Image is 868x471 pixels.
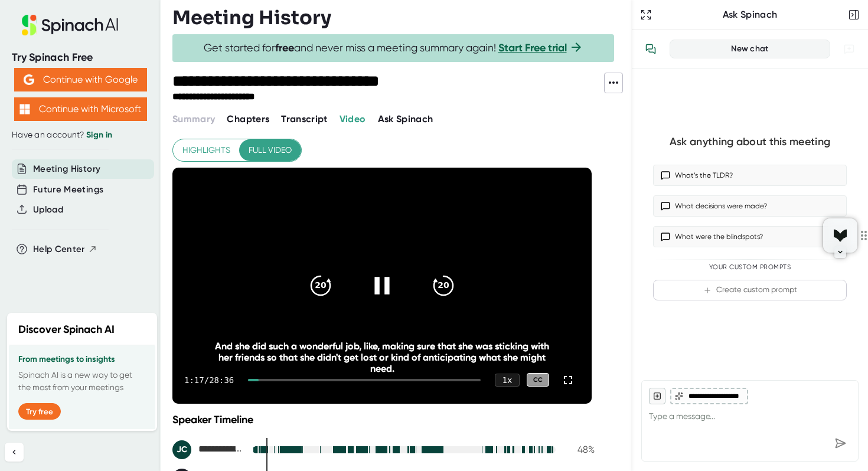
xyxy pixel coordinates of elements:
button: What were the blindspots? [653,226,847,247]
div: And she did such a wonderful job, like, making sure that she was sticking with her friends so tha... [214,341,550,374]
span: Video [340,113,366,125]
span: Summary [172,113,215,125]
div: Try Spinach Free [12,51,149,64]
button: Collapse sidebar [5,443,24,462]
span: Transcript [281,113,328,125]
div: Speaker Timeline [172,413,595,426]
div: 48 % [565,444,595,455]
span: Full video [249,143,292,158]
div: Send message [830,433,851,454]
div: Jennifer Cain [172,440,243,459]
h2: Discover Spinach AI [18,322,115,338]
button: Chapters [227,112,269,126]
button: Help Center [33,243,97,256]
button: What decisions were made? [653,195,847,217]
button: View conversation history [639,37,663,61]
div: 1:17 / 28:36 [184,375,234,385]
div: JC [172,440,191,459]
a: Sign in [86,130,112,140]
b: free [275,41,294,54]
button: Create custom prompt [653,280,847,300]
button: Close conversation sidebar [846,6,862,23]
h3: Meeting History [172,6,331,29]
p: Spinach AI is a new way to get the most from your meetings [18,369,146,394]
button: Highlights [173,139,240,161]
button: Try free [18,403,61,420]
div: 1 x [495,374,520,387]
span: Help Center [33,243,85,256]
button: Continue with Google [14,68,147,91]
button: Upload [33,203,63,217]
button: Summary [172,112,215,126]
div: New chat [677,44,823,54]
div: Ask Spinach [654,9,846,21]
button: Transcript [281,112,328,126]
img: Aehbyd4JwY73AAAAAElFTkSuQmCC [24,74,34,85]
button: Meeting History [33,162,100,176]
div: Your Custom Prompts [653,263,847,272]
button: Expand to Ask Spinach page [638,6,654,23]
div: Have an account? [12,130,149,140]
span: Get started for and never miss a meeting summary again! [204,41,583,55]
div: Ask anything about this meeting [670,135,830,149]
button: Ask Spinach [378,112,433,126]
div: CC [527,373,549,387]
button: What’s the TLDR? [653,165,847,186]
button: Continue with Microsoft [14,97,147,121]
h3: From meetings to insights [18,355,146,364]
span: Chapters [227,113,269,125]
button: Full video [239,139,301,161]
button: Video [340,112,366,126]
span: Ask Spinach [378,113,433,125]
a: Start Free trial [498,41,567,54]
span: Highlights [182,143,230,158]
button: Future Meetings [33,183,103,197]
